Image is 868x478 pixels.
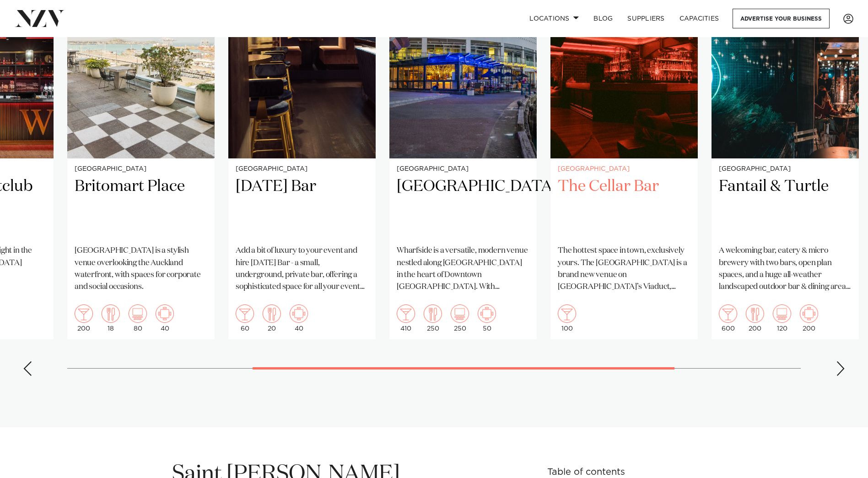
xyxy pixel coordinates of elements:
h6: Table of contents [547,467,696,477]
img: dining.png [263,304,281,323]
a: Locations [522,9,586,28]
div: 250 [424,304,442,332]
p: Wharfside is a versatile, modern venue nestled along [GEOGRAPHIC_DATA] in the heart of Downtown [... [397,245,529,293]
div: 120 [773,304,791,332]
img: cocktail.png [75,304,93,323]
p: Add a bit of luxury to your event and hire [DATE] Bar - a small, underground, private bar, offeri... [236,245,368,293]
small: [GEOGRAPHIC_DATA] [719,166,852,173]
div: 20 [263,304,281,332]
a: Advertise your business [733,9,830,28]
div: 600 [719,304,737,332]
img: cocktail.png [236,304,254,323]
p: A welcoming bar, eatery & micro brewery with two bars, open plan spaces, and a huge all-weather l... [719,245,852,293]
div: 80 [129,304,147,332]
small: [GEOGRAPHIC_DATA] [558,166,690,173]
img: cocktail.png [719,304,737,323]
img: meeting.png [156,304,174,323]
div: 200 [746,304,764,332]
img: cocktail.png [558,304,576,323]
h2: Britomart Place [75,176,207,238]
img: theatre.png [773,304,791,323]
div: 18 [102,304,120,332]
div: 40 [290,304,308,332]
div: 250 [451,304,469,332]
div: 60 [236,304,254,332]
div: 50 [478,304,496,332]
div: 410 [397,304,415,332]
small: [GEOGRAPHIC_DATA] [236,166,368,173]
div: 40 [156,304,174,332]
small: [GEOGRAPHIC_DATA] [397,166,529,173]
img: nzv-logo.png [15,10,65,27]
h2: [DATE] Bar [236,176,368,238]
h2: [GEOGRAPHIC_DATA] [397,176,529,238]
a: SUPPLIERS [620,9,672,28]
small: [GEOGRAPHIC_DATA] [75,166,207,173]
h2: Fantail & Turtle [719,176,852,238]
img: meeting.png [290,304,308,323]
h2: The Cellar Bar [558,176,690,238]
img: meeting.png [800,304,818,323]
a: Capacities [672,9,727,28]
a: BLOG [586,9,620,28]
div: 100 [558,304,576,332]
img: dining.png [424,304,442,323]
div: 200 [75,304,93,332]
p: [GEOGRAPHIC_DATA] is a stylish venue overlooking the Auckland waterfront, with spaces for corpora... [75,245,207,293]
img: dining.png [102,304,120,323]
img: meeting.png [478,304,496,323]
img: theatre.png [129,304,147,323]
img: dining.png [746,304,764,323]
p: The hottest space in town, exclusively yours. The [GEOGRAPHIC_DATA] is a brand new venue on [GEOG... [558,245,690,293]
div: 200 [800,304,818,332]
img: cocktail.png [397,304,415,323]
img: theatre.png [451,304,469,323]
